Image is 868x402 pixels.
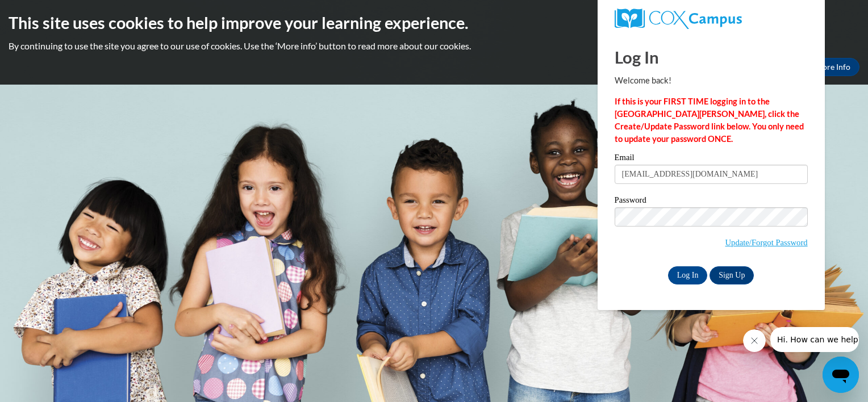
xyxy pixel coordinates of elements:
[725,238,808,247] a: Update/Forgot Password
[7,8,92,17] span: Hi. How can we help?
[615,153,808,165] label: Email
[770,327,859,352] iframe: Message from company
[615,9,742,29] img: COX Campus
[806,58,859,76] a: More Info
[710,266,754,284] a: Sign Up
[743,329,766,352] iframe: Close message
[615,45,808,69] h1: Log In
[615,97,804,144] strong: If this is your FIRST TIME logging in to the [GEOGRAPHIC_DATA][PERSON_NAME], click the Create/Upd...
[615,9,808,29] a: COX Campus
[615,196,808,207] label: Password
[9,11,859,34] h2: This site uses cookies to help improve your learning experience.
[668,266,708,284] input: Log In
[823,357,859,393] iframe: Button to launch messaging window
[615,74,808,87] p: Welcome back!
[9,40,859,52] p: By continuing to use the site you agree to our use of cookies. Use the ‘More info’ button to read...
